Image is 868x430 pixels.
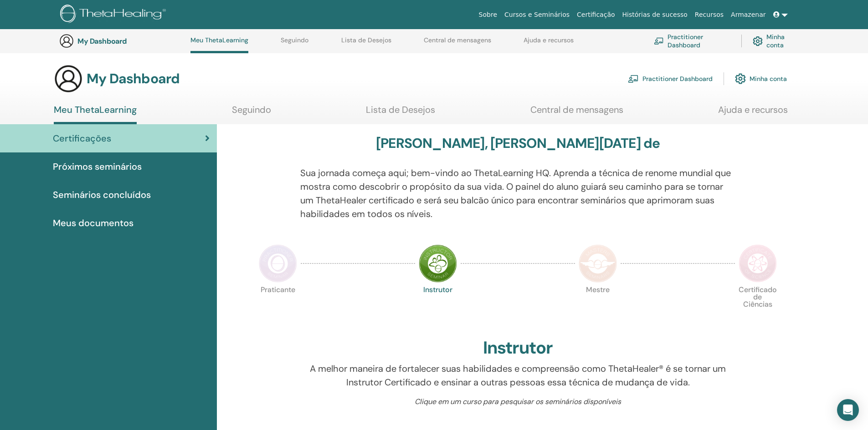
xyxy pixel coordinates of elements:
img: chalkboard-teacher.svg [654,37,664,45]
a: Seguindo [281,36,308,51]
p: Instrutor [419,286,457,324]
img: Instructor [419,244,457,283]
p: Praticante [259,286,297,324]
a: Sobre [475,6,501,23]
img: cog.svg [753,34,762,48]
a: Meu ThetaLearning [190,36,248,53]
img: Certificate of Science [739,244,777,283]
a: Central de mensagens [530,104,623,122]
img: cog.svg [735,71,746,86]
a: Armazenar [727,6,769,23]
a: Ajuda e recursos [718,104,788,122]
img: logo.png [60,5,169,25]
p: Sua jornada começa aqui; bem-vindo ao ThetaLearning HQ. Aprenda a técnica de renome mundial que m... [300,166,735,221]
h3: My Dashboard [87,71,180,87]
a: Lista de Desejos [341,36,391,51]
span: Próximos seminários [53,160,142,173]
a: Central de mensagens [424,36,491,51]
p: Certificado de Ciências [739,286,777,324]
h2: Instrutor [483,338,553,359]
a: Practitioner Dashboard [654,31,730,51]
img: generic-user-icon.jpg [59,34,74,48]
span: Meus documentos [53,216,134,230]
img: Practitioner [259,244,297,283]
a: Ajuda e recursos [524,36,574,51]
a: Minha conta [735,69,787,89]
a: Meu ThetaLearning [54,104,137,124]
h3: My Dashboard [77,37,169,46]
a: Lista de Desejos [366,104,435,122]
span: Seminários concluídos [53,188,151,202]
a: Cursos e Seminários [501,6,573,23]
p: Mestre [579,286,617,324]
a: Recursos [691,6,727,23]
a: Seguindo [232,104,271,122]
p: Clique em um curso para pesquisar os seminários disponíveis [300,396,735,407]
a: Certificação [573,6,618,23]
a: Minha conta [753,31,800,51]
img: generic-user-icon.jpg [54,64,83,93]
img: Master [579,244,617,283]
img: chalkboard-teacher.svg [628,75,639,83]
span: Certificações [53,132,111,145]
div: Open Intercom Messenger [837,399,859,421]
a: Histórias de sucesso [619,6,691,23]
a: Practitioner Dashboard [628,69,713,89]
p: A melhor maneira de fortalecer suas habilidades e compreensão como ThetaHealer® é se tornar um In... [300,362,735,389]
h3: [PERSON_NAME], [PERSON_NAME][DATE] de [376,135,660,152]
